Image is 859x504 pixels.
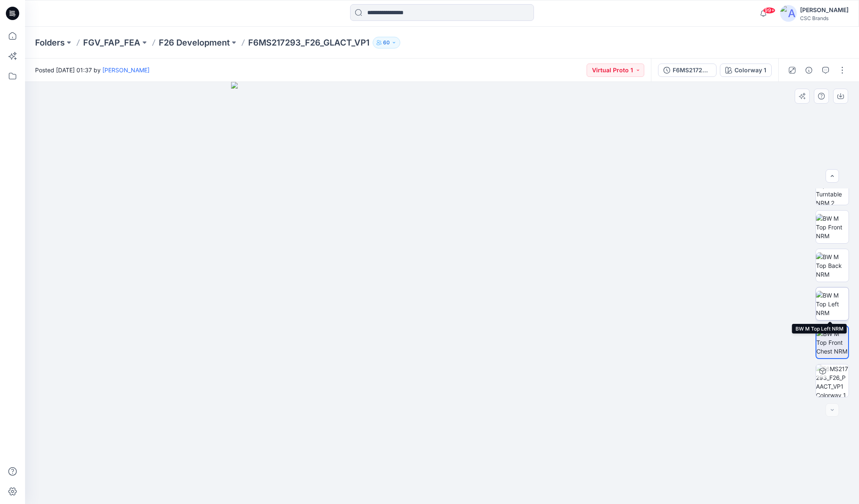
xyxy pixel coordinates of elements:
[800,15,849,21] div: CSC Brands
[816,172,849,205] img: BW M Top Turntable NRM 2
[780,5,797,22] img: avatar
[734,66,766,75] div: Colorway 1
[159,37,230,48] a: F26 Development
[102,66,150,74] a: [PERSON_NAME]
[816,291,849,317] img: BW M Top Left NRM
[816,329,848,356] img: BW M Top Front Chest NRM
[673,66,711,75] div: F6MS217293_F26_PAACT_VP1
[763,7,775,14] span: 99+
[800,5,849,15] div: [PERSON_NAME]
[802,64,816,77] button: Details
[720,64,772,77] button: Colorway 1
[658,64,717,77] button: F6MS217293_F26_PAACT_VP1
[83,37,140,48] a: FGV_FAP_FEA
[231,82,653,504] img: eyJhbGciOiJIUzI1NiIsImtpZCI6IjAiLCJzbHQiOiJzZXMiLCJ0eXAiOiJKV1QifQ.eyJkYXRhIjp7InR5cGUiOiJzdG9yYW...
[816,252,849,279] img: BW M Top Back NRM
[373,37,400,48] button: 60
[35,37,65,48] a: Folders
[816,364,849,397] img: F6MS217293_F26_PAACT_VP1 Colorway 1
[816,214,849,240] img: BW M Top Front NRM
[383,38,390,47] p: 60
[248,37,369,48] p: F6MS217293_F26_GLACT_VP1
[35,66,150,74] span: Posted [DATE] 01:37 by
